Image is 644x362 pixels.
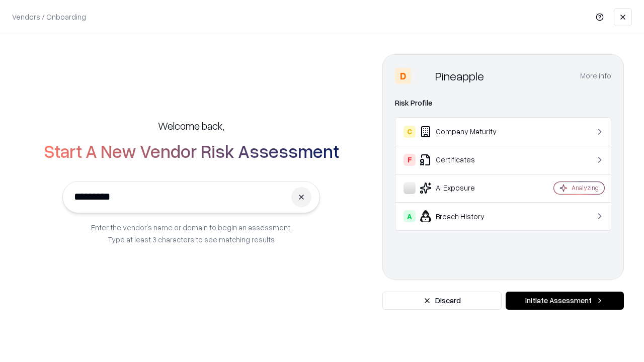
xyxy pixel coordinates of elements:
[404,126,416,138] div: C
[415,68,431,84] img: Pineapple
[44,141,339,161] h2: Start A New Vendor Risk Assessment
[395,68,411,84] div: D
[404,154,416,166] div: F
[12,12,86,22] p: Vendors / Onboarding
[395,97,611,109] div: Risk Profile
[404,182,524,194] div: AI Exposure
[404,210,416,222] div: A
[158,119,224,133] h5: Welcome back,
[382,292,502,310] button: Discard
[404,154,524,166] div: Certificates
[506,292,624,310] button: Initiate Assessment
[404,210,524,222] div: Breach History
[580,67,611,85] button: More info
[91,221,292,245] p: Enter the vendor’s name or domain to begin an assessment. Type at least 3 characters to see match...
[435,68,484,84] div: Pineapple
[572,184,599,192] div: Analyzing
[404,126,524,138] div: Company Maturity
